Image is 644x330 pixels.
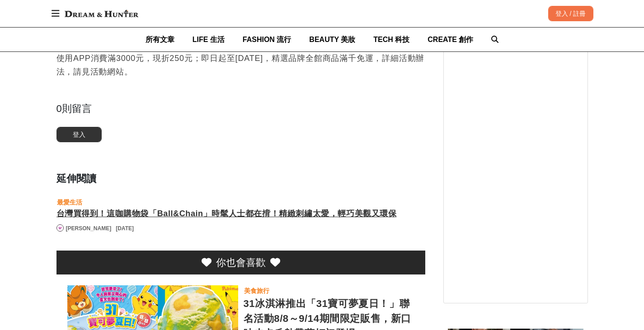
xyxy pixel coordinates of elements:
[56,51,425,79] p: 使用APP消費滿3000元，現折250元；即日起至[DATE]，精選品牌全館商品滿千免運，詳細活動辦法，請見活動網站。
[243,28,291,51] a: FASHION 流行
[56,171,425,186] div: 延伸閱讀
[373,28,409,51] a: TECH 科技
[373,36,409,43] span: TECH 科技
[193,28,225,51] a: LIFE 生活
[309,28,355,51] a: BEAUTY 美妝
[56,224,64,232] a: Avatar
[56,197,83,208] a: 最愛生活
[146,36,174,43] span: 所有文章
[57,197,82,207] div: 最愛生活
[56,101,425,116] div: 0 則留言
[428,28,473,51] a: CREATE 創作
[146,28,174,51] a: 所有文章
[60,5,143,22] img: Dream & Hunter
[216,255,266,270] div: 你也會喜歡
[56,208,425,220] a: 台灣買得到！這咖購物袋「Ball&Chain」時髦人士都在揹！精緻刺繡太愛，輕巧美觀又環保
[244,286,269,296] div: 美食旅行
[193,36,225,43] span: LIFE 生活
[548,6,593,21] div: 登入 / 註冊
[116,224,134,232] div: [DATE]
[66,224,112,232] a: [PERSON_NAME]
[309,36,355,43] span: BEAUTY 美妝
[244,285,270,296] a: 美食旅行
[57,225,63,231] img: Avatar
[243,36,291,43] span: FASHION 流行
[428,36,473,43] span: CREATE 創作
[56,127,102,142] button: 登入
